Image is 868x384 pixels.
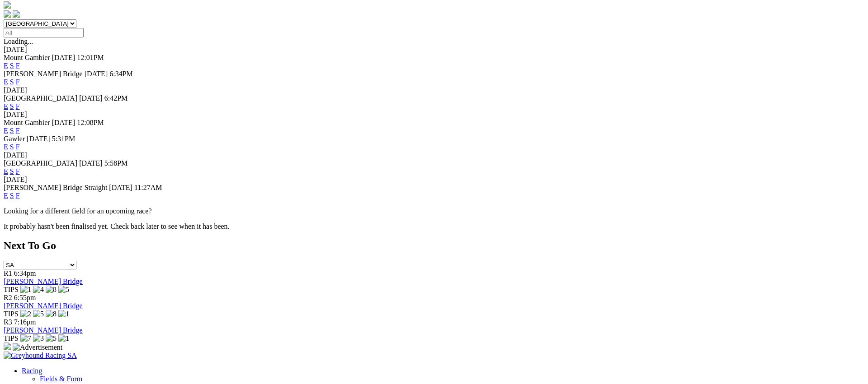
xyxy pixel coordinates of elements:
[20,310,31,318] img: 2
[10,192,14,199] a: S
[4,352,77,360] img: Greyhound Racing SA
[4,37,33,45] span: Loading...
[104,94,128,102] span: 6:42PM
[58,286,69,294] img: 5
[4,102,8,110] a: E
[4,1,11,9] img: logo-grsa-white.png
[52,54,75,61] span: [DATE]
[4,326,83,334] a: [PERSON_NAME] Bridge
[4,70,83,78] span: [PERSON_NAME] Bridge
[4,28,84,37] input: Select date
[10,102,14,110] a: S
[16,78,20,86] a: F
[79,94,103,102] span: [DATE]
[16,167,20,175] a: F
[79,159,103,167] span: [DATE]
[4,269,12,277] span: R1
[4,342,11,350] img: 15187_Greyhounds_GreysPlayCentral_Resize_SA_WebsiteBanner_300x115_2025.jpg
[33,286,44,294] img: 4
[4,62,8,69] a: E
[4,310,19,318] span: TIPS
[22,367,42,375] a: Racing
[58,310,69,318] img: 1
[52,135,75,143] span: 5:31PM
[58,334,69,342] img: 1
[33,310,44,318] img: 5
[4,176,864,184] div: [DATE]
[10,143,14,151] a: S
[4,184,107,191] span: [PERSON_NAME] Bridge Straight
[20,334,31,342] img: 7
[4,286,19,293] span: TIPS
[4,334,19,342] span: TIPS
[4,54,50,61] span: Mount Gambier
[4,127,8,134] a: E
[16,192,20,199] a: F
[134,184,162,191] span: 11:27AM
[46,334,57,342] img: 5
[14,269,36,277] span: 6:34pm
[13,343,62,352] img: Advertisement
[4,222,230,230] partial: It probably hasn't been finalised yet. Check back later to see when it has been.
[4,111,864,119] div: [DATE]
[4,78,8,86] a: E
[16,127,20,134] a: F
[10,62,14,69] a: S
[4,318,12,326] span: R3
[4,94,77,102] span: [GEOGRAPHIC_DATA]
[4,143,8,151] a: E
[4,159,77,167] span: [GEOGRAPHIC_DATA]
[4,135,25,143] span: Gawler
[77,119,104,126] span: 12:08PM
[10,167,14,175] a: S
[14,294,36,301] span: 6:55pm
[4,10,11,18] img: facebook.svg
[16,102,20,110] a: F
[40,375,82,383] a: Fields & Form
[33,334,44,342] img: 3
[52,119,75,126] span: [DATE]
[14,318,36,326] span: 7:16pm
[46,286,57,294] img: 8
[4,192,8,199] a: E
[20,286,31,294] img: 1
[104,159,128,167] span: 5:58PM
[85,70,108,78] span: [DATE]
[13,10,20,18] img: twitter.svg
[4,302,83,310] a: [PERSON_NAME] Bridge
[77,54,104,61] span: 12:01PM
[4,119,50,126] span: Mount Gambier
[4,151,864,159] div: [DATE]
[109,70,133,78] span: 6:34PM
[4,294,12,301] span: R2
[10,127,14,134] a: S
[4,207,864,215] p: Looking for a different field for an upcoming race?
[16,143,20,151] a: F
[4,46,864,54] div: [DATE]
[16,62,20,69] a: F
[46,310,57,318] img: 8
[4,240,864,252] h2: Next To Go
[4,167,8,175] a: E
[10,78,14,86] a: S
[27,135,50,143] span: [DATE]
[4,86,864,94] div: [DATE]
[4,278,83,285] a: [PERSON_NAME] Bridge
[109,184,132,191] span: [DATE]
